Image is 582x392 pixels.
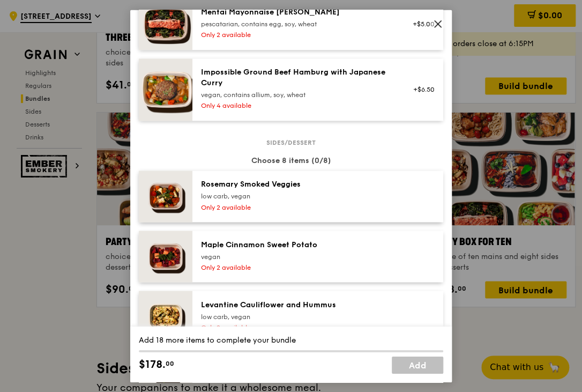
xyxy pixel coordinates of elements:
div: low carb, vegan [201,312,393,321]
div: Mentai Mayonnaise [PERSON_NAME] [201,7,393,18]
img: daily_normal_Thyme-Rosemary-Zucchini-HORZ.jpg [139,171,192,222]
div: vegan, contains allium, soy, wheat [201,91,393,99]
div: Rosemary Smoked Veggies [201,179,393,190]
img: daily_normal_HORZ-Impossible-Hamburg-With-Japanese-Curry.jpg [139,58,192,121]
img: daily_normal_Maple_Cinnamon_Sweet_Potato__Horizontal_.jpg [139,231,192,282]
img: daily_normal_Levantine_Cauliflower_and_Hummus__Horizontal_.jpg [139,291,192,342]
div: Choose 8 items (0/8) [139,156,443,166]
div: Add 18 more items to complete your bundle [139,335,443,346]
div: Maple Cinnamon Sweet Potato [201,239,393,250]
div: Only 2 available [201,323,393,331]
div: pescatarian, contains egg, soy, wheat [201,20,393,28]
div: Only 2 available [201,203,393,211]
div: +$6.50 [406,85,435,94]
div: Only 4 available [201,101,393,110]
div: Levantine Cauliflower and Hummus [201,299,393,310]
div: vegan [201,252,393,261]
div: Impossible Ground Beef Hamburg with Japanese Curry [201,67,393,88]
span: Sides/dessert [262,138,320,147]
div: +$5.00 [406,20,435,28]
span: $178. [139,357,166,373]
span: 00 [166,359,174,368]
a: Add [392,357,443,374]
div: low carb, vegan [201,192,393,201]
div: Only 2 available [201,263,393,271]
div: Only 2 available [201,31,393,39]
